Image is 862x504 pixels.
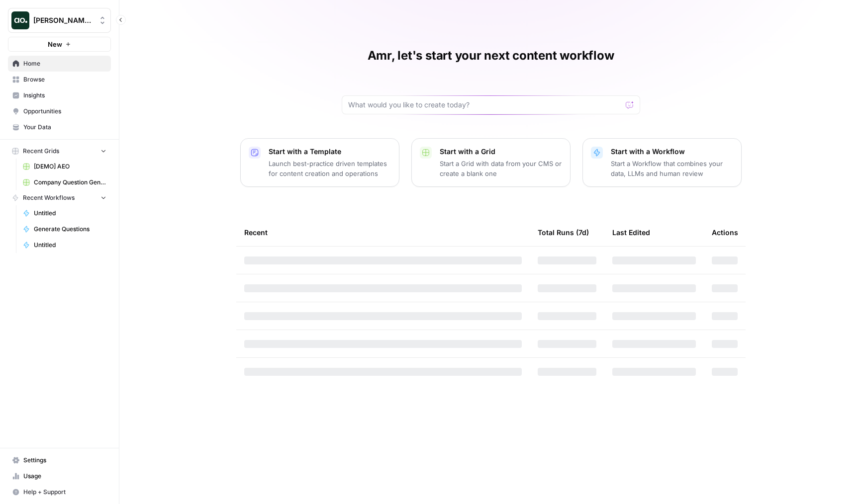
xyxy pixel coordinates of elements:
[712,219,738,246] div: Actions
[34,178,106,187] span: Company Question Generation
[244,219,522,246] div: Recent
[23,59,106,68] span: Home
[23,75,106,84] span: Browse
[8,484,111,500] button: Help + Support
[582,138,742,187] button: Start with a WorkflowStart a Workflow that combines your data, LLMs and human review
[368,48,614,64] h1: Amr, let's start your next content workflow
[34,241,106,250] span: Untitled
[8,37,111,52] button: New
[34,209,106,218] span: Untitled
[23,488,106,497] span: Help + Support
[23,91,106,100] span: Insights
[23,147,59,156] span: Recent Grids
[8,103,111,119] a: Opportunities
[8,56,111,72] a: Home
[440,159,562,178] p: Start a Grid with data from your CMS or create a blank one
[440,147,562,157] p: Start with a Grid
[34,225,106,234] span: Generate Questions
[8,452,111,468] a: Settings
[18,205,111,221] a: Untitled
[8,119,111,135] a: Your Data
[23,456,106,465] span: Settings
[23,107,106,116] span: Opportunities
[33,15,94,25] span: [PERSON_NAME] Test
[8,72,111,87] a: Browse
[611,159,733,178] p: Start a Workflow that combines your data, LLMs and human review
[18,221,111,237] a: Generate Questions
[269,159,391,178] p: Launch best-practice driven templates for content creation and operations
[240,138,399,187] button: Start with a TemplateLaunch best-practice driven templates for content creation and operations
[8,468,111,484] a: Usage
[11,11,29,29] img: Dillon Test Logo
[538,219,589,246] div: Total Runs (7d)
[8,8,111,33] button: Workspace: Dillon Test
[23,472,106,481] span: Usage
[48,39,62,49] span: New
[269,147,391,157] p: Start with a Template
[8,144,111,159] button: Recent Grids
[34,162,106,171] span: [DEMO] AEO
[18,159,111,174] a: [DEMO] AEO
[348,100,622,110] input: What would you like to create today?
[8,190,111,205] button: Recent Workflows
[18,174,111,190] a: Company Question Generation
[23,123,106,132] span: Your Data
[8,87,111,103] a: Insights
[612,219,650,246] div: Last Edited
[611,147,733,157] p: Start with a Workflow
[411,138,571,187] button: Start with a GridStart a Grid with data from your CMS or create a blank one
[23,193,75,202] span: Recent Workflows
[18,237,111,253] a: Untitled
